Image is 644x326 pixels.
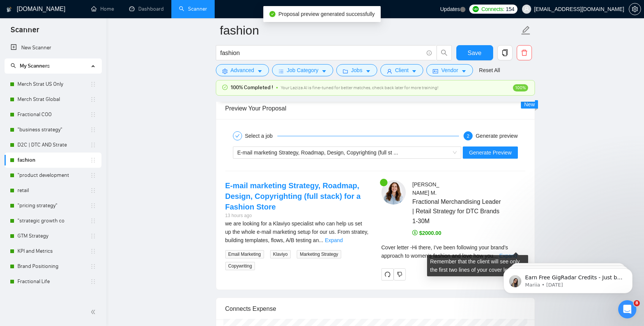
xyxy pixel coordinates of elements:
[90,203,96,209] span: holder
[90,233,96,239] span: holder
[5,137,101,153] li: D2C | DTC AND Strate
[498,49,512,56] span: copy
[381,268,394,280] button: redo
[411,68,417,74] span: caret-down
[269,11,275,17] span: check-circle
[237,150,398,156] span: E-mail marketing Strategy, Roadmap, Design, Copyrighting (full st ...
[90,112,96,118] span: holder
[129,6,164,12] a: dashboardDashboard
[235,134,240,138] span: check
[220,21,519,40] input: Scanner name...
[90,81,96,87] span: holder
[524,6,529,12] span: user
[497,45,513,60] button: copy
[220,48,423,58] input: Search Freelance Jobs...
[5,40,101,55] li: New Scanner
[468,48,481,58] span: Save
[437,49,451,56] span: search
[5,228,101,244] li: GTM Strategy
[5,183,101,198] li: retail
[90,172,96,178] span: holder
[231,66,254,74] span: Advanced
[17,122,90,137] a: "business strategy"
[287,66,318,74] span: Job Category
[5,213,101,228] li: "strategic growth co
[412,230,441,236] span: $2000.00
[90,142,96,148] span: holder
[5,92,101,107] li: Merch Strat Global
[272,64,333,76] button: barsJob Categorycaret-down
[90,279,96,285] span: holder
[476,131,518,140] div: Generate preview
[5,168,101,183] li: "product development
[382,271,393,277] span: redo
[17,92,90,107] a: Merch Strat Global
[222,85,228,90] span: check-circle
[179,6,207,12] a: searchScanner
[366,68,371,74] span: caret-down
[225,181,361,211] a: E-mail marketing Strategy, Roadmap, Design, Copyrighting (full stack) for a Fashion Store
[351,66,362,74] span: Jobs
[17,228,90,244] a: GTM Strategy
[297,250,341,258] span: Marketing Strategy
[278,68,284,74] span: bars
[481,5,504,13] span: Connects:
[20,63,50,69] span: My Scanners
[629,6,641,12] a: setting
[225,262,255,270] span: Copywriting
[467,134,470,139] span: 2
[270,250,291,258] span: Klaviyo
[225,219,369,244] div: we are looking for a Klaviyo specialist who can help us set up the whole e-mail marketing setup f...
[225,98,525,119] div: Preview Your Proposal
[321,68,327,74] span: caret-down
[395,66,409,74] span: Client
[225,212,369,219] div: 13 hours ago
[11,63,50,69] span: My Scanners
[426,64,473,76] button: idcardVendorcaret-down
[433,68,438,74] span: idcard
[90,308,98,316] span: double-left
[517,45,532,60] button: delete
[90,127,96,133] span: holder
[319,237,323,243] span: ...
[521,25,531,35] span: edit
[17,259,90,274] a: Brand Positioning
[90,157,96,163] span: holder
[17,168,90,183] a: "product development
[412,230,418,235] span: dollar
[629,3,641,15] button: setting
[11,40,95,55] a: New Scanner
[440,6,460,12] span: Updates
[517,49,532,56] span: delete
[473,6,479,12] img: upwork-logo.png
[412,181,439,196] span: [PERSON_NAME] M .
[463,146,517,159] button: Generate Preview
[381,180,406,205] img: c1hpo1zb7RKg8SxXeTAZyuY4pBF0xOcZL-_XsBw1CK73BwXdhtoYAmxUTdoQtr5HqX
[17,244,90,259] a: KPI and Metrics
[245,131,277,140] div: Select a job
[343,68,348,74] span: folder
[11,63,16,68] span: search
[5,24,45,40] span: Scanner
[492,252,644,306] iframe: Intercom notifications message
[225,250,264,258] span: Email Marketing
[381,243,525,260] div: Remember that the client will see only the first two lines of your cover letter.
[17,213,90,228] a: "strategic growth co
[17,183,90,198] a: retail
[6,3,12,16] img: logo
[231,83,273,92] span: 100% Completed !
[5,198,101,213] li: "pricing strategy"
[427,255,528,276] div: Remember that the client will see only the first two lines of your cover letter.
[5,259,101,274] li: Brand Positioning
[412,197,503,225] span: Fractional Merchandising Leader | Retail Strategy for DTC Brands 1-30M
[397,271,402,277] span: dislike
[506,5,514,13] span: 154
[90,218,96,224] span: holder
[325,237,343,243] a: Expand
[479,66,500,74] a: Reset All
[5,244,101,259] li: KPI and Metrics
[225,220,369,243] span: we are looking for a Klaviyo specialist who can help us set up the whole e-mail marketing setup f...
[90,96,96,102] span: holder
